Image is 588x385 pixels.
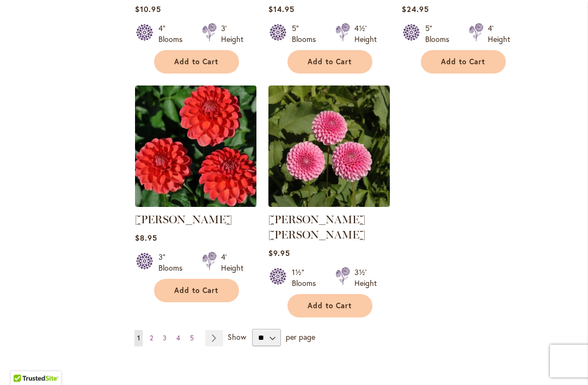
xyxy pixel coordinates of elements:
a: BENJAMIN MATTHEW [135,199,256,209]
img: BENJAMIN MATTHEW [135,85,256,207]
span: $9.95 [268,248,290,258]
button: Add to Cart [154,50,239,74]
span: Add to Cart [308,301,352,310]
div: 4' Height [488,23,510,45]
span: 1 [137,334,140,342]
div: 4" Blooms [158,23,189,45]
div: 5" Blooms [292,23,322,45]
div: 3" Blooms [158,252,189,273]
a: BETTY ANNE [268,199,390,209]
a: [PERSON_NAME] [PERSON_NAME] [268,213,365,241]
span: Add to Cart [441,57,486,66]
span: $14.95 [268,4,295,14]
span: $8.95 [135,233,157,243]
span: 3 [163,334,167,342]
a: 4 [174,330,183,346]
span: 5 [190,334,194,342]
span: Show [228,332,246,342]
div: 1½" Blooms [292,267,322,289]
iframe: Launch Accessibility Center [8,346,39,377]
img: BETTY ANNE [268,85,390,207]
span: $10.95 [135,4,161,14]
button: Add to Cart [421,50,506,74]
div: 3½' Height [354,267,377,289]
div: 4½' Height [354,23,377,45]
a: [PERSON_NAME] [135,213,232,226]
span: per page [286,332,315,342]
span: Add to Cart [174,57,219,66]
a: 3 [160,330,169,346]
span: $24.95 [402,4,429,14]
button: Add to Cart [287,294,372,317]
button: Add to Cart [154,279,239,302]
div: 5" Blooms [425,23,456,45]
button: Add to Cart [287,50,372,74]
a: 5 [187,330,197,346]
div: 4' Height [221,252,243,273]
span: Add to Cart [174,286,219,295]
span: 4 [176,334,180,342]
span: 2 [150,334,153,342]
div: 3' Height [221,23,243,45]
a: 2 [147,330,156,346]
span: Add to Cart [308,57,352,66]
